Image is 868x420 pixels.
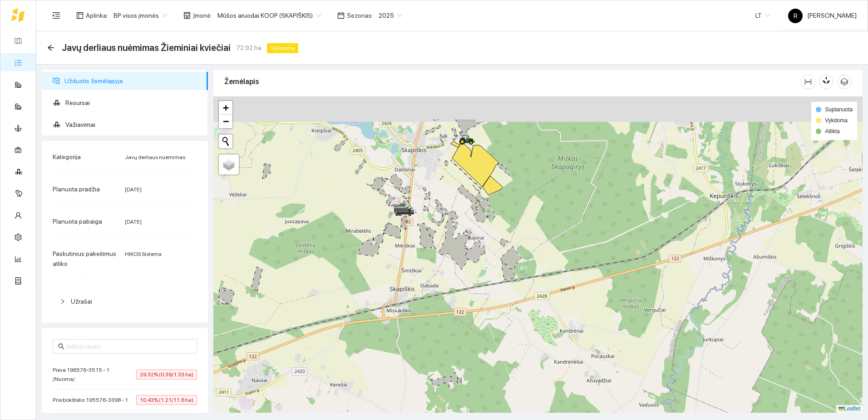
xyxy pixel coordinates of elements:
[347,10,373,20] span: Sezonas :
[193,10,212,20] span: Įmonė :
[76,12,84,19] span: layout
[53,185,100,193] span: Planuota pradžia
[219,155,239,175] a: Layers
[801,78,815,85] span: column-width
[125,186,142,193] span: [DATE]
[60,299,65,304] span: right
[71,298,92,305] span: Užrašai
[219,135,232,148] button: Initiate a new search
[53,365,136,384] span: Pieva 196576-3515 - 1 /Nuoma/
[47,44,54,51] span: arrow-left
[217,9,321,22] span: Mūšos aruodai KOOP (SKAPIŠKIS)
[236,43,261,53] span: 72.92 ha
[223,115,229,127] span: −
[125,219,142,225] span: [DATE]
[224,69,801,95] div: Žemėlapis
[788,12,857,19] span: [PERSON_NAME]
[65,115,201,134] span: Važiavimai
[267,43,298,53] span: Vykdoma
[379,9,402,22] span: 2025
[53,395,133,405] span: Prie bokštelio 195576-3398 - 1
[219,101,232,115] a: Zoom in
[337,12,345,19] span: calendar
[136,395,197,405] span: 10.43% (1.21/11.6 ha)
[58,343,64,350] span: search
[838,405,860,412] a: Leaflet
[113,9,167,22] span: BP visos įmonės
[219,115,232,128] a: Zoom out
[52,11,60,20] span: menu-unfold
[47,6,65,25] button: menu-unfold
[65,94,201,112] span: Resursai
[825,106,853,113] span: Suplanuota
[801,75,815,89] button: column-width
[183,12,191,19] span: shop
[86,10,108,20] span: Aplinka :
[755,9,770,22] span: LT
[64,72,201,90] span: Užduotis žemėlapyje
[125,154,185,160] span: Javų derliaus nuėmimas
[794,9,798,23] span: R
[223,102,229,113] span: +
[53,291,197,312] div: Užrašai
[136,370,197,380] span: 29.32% (0.39/1.33 ha)
[53,250,116,267] span: Paskutinius pakeitimus atliko
[825,117,848,124] span: Vykdoma
[66,341,192,351] input: Ieškoti lauko
[53,218,102,225] span: Planuota pabaiga
[62,40,231,55] span: Javų derliaus nuėmimas Žieminiai kviečiai
[53,153,81,160] span: Kategorija
[125,251,162,257] span: HIKOS Sistema
[47,44,54,52] div: Atgal
[825,128,840,135] span: Atlikta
